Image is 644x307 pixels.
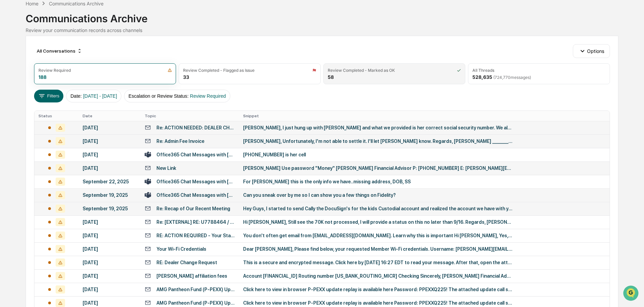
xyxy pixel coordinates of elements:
div: Hey Guys, I started to send Cally the DocuSign's for the kids Custodial account and realized the ... [243,206,513,211]
div: [DATE] [83,233,137,238]
a: 🖐️Preclearance [4,82,46,94]
div: Re: Recap of Our Recent Meeting [156,206,230,211]
div: 58 [328,74,334,80]
div: All Conversations [34,45,85,56]
div: September 19, 2025 [83,192,137,198]
div: [DATE] [83,219,137,225]
img: icon [457,68,461,72]
div: [DATE] [83,300,137,306]
span: Review Required [190,93,226,99]
span: Preclearance [13,85,43,92]
th: Date [79,111,141,121]
div: Start new chat [23,52,111,58]
div: Home [26,1,38,6]
button: Escalation or Review Status:Review Required [124,90,230,102]
div: Review Required [38,68,71,73]
div: 🗄️ [49,86,54,91]
div: Office365 Chat Messages with [PERSON_NAME], [PERSON_NAME] on [DATE] [156,192,235,198]
a: Powered byPylon [48,114,82,119]
div: This is a secure and encrypted message. Click here by [DATE] 16:27 EDT to read your message. Afte... [243,260,513,265]
div: 528,635 [472,74,531,80]
span: Pylon [67,114,82,119]
iframe: Open customer support [622,285,641,303]
div: Office365 Chat Messages with [PERSON_NAME], [PERSON_NAME] on [DATE] [156,152,235,157]
div: Your Wi-Fi Credentials [156,246,206,252]
div: 🖐️ [7,86,12,91]
button: Date:[DATE] - [DATE] [66,90,121,102]
div: 188 [38,74,47,80]
span: Attestations [56,85,84,92]
div: All Threads [472,68,494,73]
span: [DATE] - [DATE] [83,93,117,99]
a: 🔎Data Lookup [4,95,45,107]
th: Snippet [239,111,610,121]
div: Click here to view in browser P-PEXX update replay is available here Password: PPEXXQ225! The att... [243,300,513,306]
div: We're available if you need us! [23,58,85,64]
div: Account [FINANCIAL_ID] Routing number [US_BANK_ROUTING_MICR] Checking Sincerely, [PERSON_NAME] Fi... [243,273,513,279]
div: 33 [183,74,189,80]
div: RE: ACTION REQUIRED - Your StarCompliance User Account Has Been Activated [156,233,235,238]
div: New Link [156,165,176,171]
div: Re: [EXTERNAL] RE: U7788464 / Withdrawals [156,219,235,225]
div: Review Completed - Marked as OK [328,68,395,73]
button: Start new chat [115,54,123,62]
div: September 22, 2025 [83,179,137,184]
div: September 19, 2025 [83,206,137,211]
div: 🔎 [7,98,12,104]
div: [PERSON_NAME] affiliation fees [156,273,227,279]
div: [PERSON_NAME], Unfortunately, I'm not able to settle it. I'll let [PERSON_NAME] know. Regards, [P... [243,139,513,144]
div: [DATE] [83,152,137,157]
span: Data Lookup [13,98,42,104]
div: Re: ACTION NEEDED: DEALER CHANGE WORK ITEM 11182886 - [PERSON_NAME] [156,125,235,130]
div: Re: Admin Fee Invoice [156,139,204,144]
button: Options [573,44,610,58]
div: [DATE] [83,139,137,144]
div: Hi [PERSON_NAME], Still see the 70K not processed, I will provide a status on this no later than ... [243,219,513,225]
div: Click here to view in browser P-PEXX update replay is available here Password: PPEXXQ225! The att... [243,287,513,292]
div: AMG Pantheon Fund (P-PEXX) Update Replay – Q2 2025 [156,300,235,306]
span: ( 724,770 messages) [493,75,531,80]
div: AMG Pantheon Fund (P-PEXX) Update Replay – Q2 2025 [156,287,235,292]
img: 1746055101610-c473b297-6a78-478c-a979-82029cc54cd1 [7,52,19,64]
img: icon [168,68,172,72]
div: [DATE] [83,287,137,292]
th: Status [34,111,78,121]
button: Filters [34,90,63,102]
div: [PERSON_NAME] Use password "Money" [PERSON_NAME] Financial Advisor P: [PHONE_NUMBER] E: [PERSON_N... [243,165,513,171]
div: [DATE] [83,273,137,279]
div: You don't often get email from [EMAIL_ADDRESS][DOMAIN_NAME]. Learn why this is important Hi [PERS... [243,233,513,238]
div: Review Completed - Flagged as Issue [183,68,255,73]
img: icon [312,68,316,72]
div: Review your communication records across channels [26,27,618,33]
div: [DATE] [83,165,137,171]
div: Communications Archive [26,7,618,25]
th: Topic [141,111,239,121]
div: Can you sneak over by me so I can show you a few things on Fidelity? [243,192,513,198]
div: [PHONE_NUMBER] is her cell [243,152,513,157]
div: Dear [PERSON_NAME], Please find below, your requested Member Wi-Fi credentials. Username: [PERSON... [243,246,513,252]
div: Office365 Chat Messages with [PERSON_NAME], [PERSON_NAME] on [DATE] [156,179,235,184]
div: [DATE] [83,260,137,265]
div: RE: Dealer Change Request [156,260,217,265]
div: Communications Archive [49,1,104,6]
a: 🗄️Attestations [46,82,86,94]
div: For [PERSON_NAME] this is the only info we have..missing address, DOB, SS [243,179,513,184]
div: [DATE] [83,246,137,252]
div: [DATE] [83,125,137,130]
div: [PERSON_NAME], I just hung up with [PERSON_NAME] and what we provided is her correct social secur... [243,125,513,130]
p: How can we help? [7,14,123,25]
